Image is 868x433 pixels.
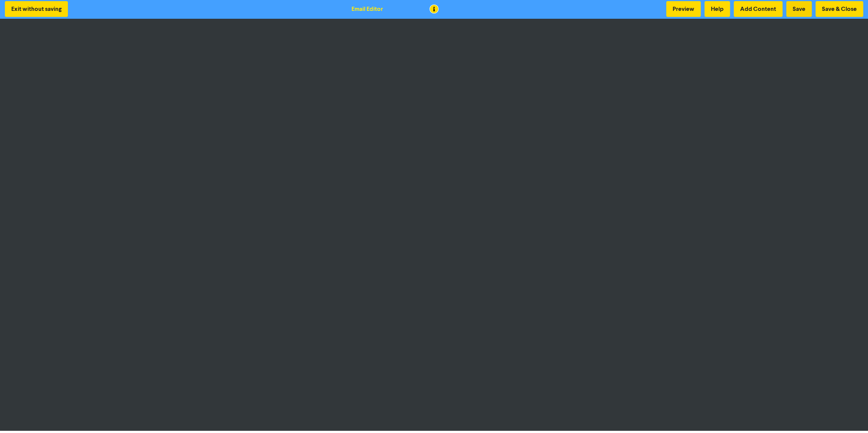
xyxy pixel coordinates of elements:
button: Add Content [734,1,782,17]
button: Exit without saving [5,1,68,17]
button: Save & Close [815,1,863,17]
div: Email Editor [351,4,383,13]
button: Save [786,1,812,17]
button: Help [704,1,730,17]
button: Preview [666,1,701,17]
